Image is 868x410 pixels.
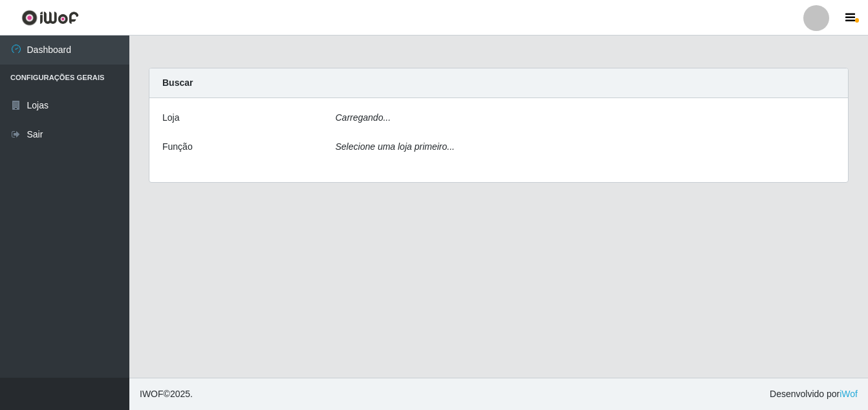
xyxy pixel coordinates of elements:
[840,389,858,399] a: iWof
[336,141,455,152] i: Selecione uma loja primeiro...
[162,140,193,154] label: Função
[336,112,391,123] i: Carregando...
[162,77,193,88] strong: Buscar
[140,389,164,399] span: IWOF
[21,10,79,26] img: CoreUI Logo
[770,387,858,401] span: Desenvolvido por
[162,111,179,125] label: Loja
[140,387,193,401] span: © 2025 .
